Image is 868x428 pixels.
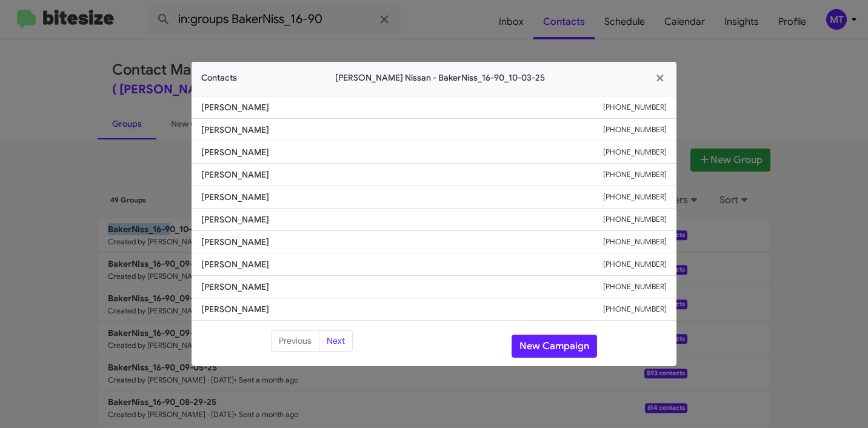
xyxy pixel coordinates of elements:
span: [PERSON_NAME] [201,191,603,203]
span: [PERSON_NAME] [201,236,603,248]
span: [PERSON_NAME] [201,169,603,181]
small: [PHONE_NUMBER] [603,213,667,226]
span: [PERSON_NAME] [201,213,603,226]
small: [PHONE_NUMBER] [603,169,667,181]
span: [PERSON_NAME] Nissan - BakerNiss_16-90_10-03-25 [237,72,644,84]
small: [PHONE_NUMBER] [603,281,667,293]
small: [PHONE_NUMBER] [603,124,667,136]
small: [PHONE_NUMBER] [603,101,667,113]
small: [PHONE_NUMBER] [603,303,667,315]
span: [PERSON_NAME] [201,146,603,158]
span: [PERSON_NAME] [201,303,603,315]
button: New Campaign [512,335,597,358]
small: [PHONE_NUMBER] [603,146,667,158]
small: [PHONE_NUMBER] [603,258,667,270]
span: [PERSON_NAME] [201,101,603,113]
span: [PERSON_NAME] [201,258,603,270]
small: [PHONE_NUMBER] [603,191,667,203]
span: [PERSON_NAME] [201,281,603,293]
span: [PERSON_NAME] [201,124,603,136]
small: [PHONE_NUMBER] [603,236,667,248]
span: Contacts [201,72,237,84]
button: Next [319,330,353,352]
